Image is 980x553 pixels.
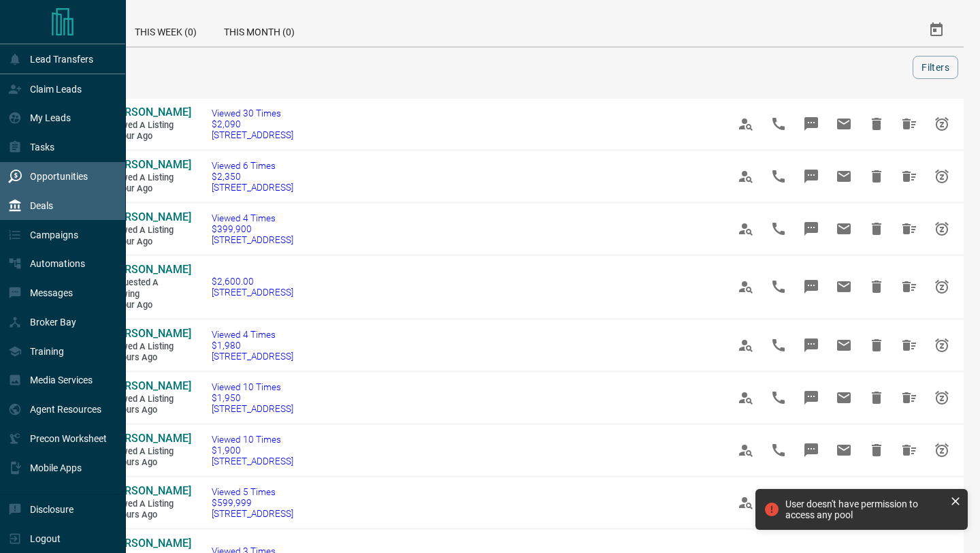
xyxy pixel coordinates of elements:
span: Message [795,329,828,362]
span: Hide [860,108,893,140]
span: [STREET_ADDRESS] [212,351,293,362]
span: 2 hours ago [109,352,191,364]
span: $399,900 [212,223,293,234]
span: Viewed 10 Times [212,434,293,445]
span: View Profile [730,270,762,303]
div: User doesn't have permission to access any pool [785,499,945,520]
span: Email [828,329,860,362]
span: Requested a Viewing [109,277,191,300]
span: $599,999 [212,497,293,508]
div: This Month (0) [210,14,308,46]
span: Viewed a Listing [109,225,191,236]
span: [PERSON_NAME] [109,263,191,276]
span: Hide All from Reza Mosavi [893,434,926,467]
span: Viewed 5 Times [212,486,293,497]
button: Select Date Range [920,14,953,46]
span: [STREET_ADDRESS] [212,456,293,467]
span: 2 hours ago [109,509,191,521]
span: Email [828,434,860,467]
a: [PERSON_NAME] [109,379,191,394]
span: Message [795,160,828,193]
span: Viewed 4 Times [212,212,293,223]
a: Viewed 4 Times$399,900[STREET_ADDRESS] [212,212,293,245]
span: $2,350 [212,171,293,182]
span: Call [762,160,795,193]
span: 1 hour ago [109,300,191,311]
span: Hide All from Reza Mosavi [893,329,926,362]
span: Viewed a Listing [109,446,191,458]
span: Email [828,160,860,193]
span: Viewed 10 Times [212,381,293,392]
span: [PERSON_NAME] [109,210,191,223]
span: Hide [860,270,893,303]
span: Call [762,329,795,362]
a: [PERSON_NAME] [109,106,191,120]
span: View Profile [730,212,762,245]
span: Snooze [926,381,958,414]
span: Email [828,212,860,245]
div: This Week (0) [121,14,210,46]
span: [STREET_ADDRESS] [212,182,293,193]
span: Snooze [926,108,958,140]
span: [STREET_ADDRESS] [212,508,293,519]
span: Hide [860,329,893,362]
span: Hide All from Reza Mosavi [893,108,926,140]
span: Message [795,270,828,303]
span: Snooze [926,270,958,303]
span: Message [795,212,828,245]
span: Message [795,381,828,414]
span: Viewed 4 Times [212,329,293,340]
a: [PERSON_NAME] [109,210,191,225]
a: Viewed 10 Times$1,950[STREET_ADDRESS] [212,381,293,414]
span: [PERSON_NAME] [109,379,191,392]
span: $2,090 [212,118,293,129]
span: 1 hour ago [109,183,191,195]
span: $2,600.00 [212,276,293,287]
span: Snooze [926,434,958,467]
span: Message [795,434,828,467]
span: Hide All from Reza Mosavi [893,381,926,414]
span: 2 hours ago [109,457,191,469]
span: Viewed 30 Times [212,108,293,118]
span: Hide All from Reza Mosavi [893,212,926,245]
span: View Profile [730,381,762,414]
span: [STREET_ADDRESS] [212,234,293,245]
span: Hide [860,160,893,193]
span: [STREET_ADDRESS] [212,403,293,414]
span: Viewed a Listing [109,394,191,405]
span: Call [762,434,795,467]
span: Snooze [926,212,958,245]
span: 1 hour ago [109,131,191,142]
span: Hide [860,381,893,414]
a: [PERSON_NAME] [109,484,191,499]
span: [STREET_ADDRESS] [212,129,293,140]
span: Hide All from Ralph Castellano [893,160,926,193]
a: [PERSON_NAME] [109,327,191,341]
a: Viewed 6 Times$2,350[STREET_ADDRESS] [212,160,293,193]
span: Hide All from Ralph Castellano [893,270,926,303]
span: Viewed a Listing [109,120,191,131]
span: Hide [860,434,893,467]
span: 2 hours ago [109,405,191,416]
span: Snooze [926,160,958,193]
a: [PERSON_NAME] [109,158,191,172]
a: [PERSON_NAME] [109,432,191,446]
span: $1,980 [212,340,293,351]
span: [PERSON_NAME] [109,327,191,340]
button: Filters [913,56,958,79]
span: View Profile [730,486,762,519]
span: Message [795,108,828,140]
span: [PERSON_NAME] [109,106,191,118]
a: Viewed 30 Times$2,090[STREET_ADDRESS] [212,108,293,140]
span: Viewed 6 Times [212,160,293,171]
a: Viewed 5 Times$599,999[STREET_ADDRESS] [212,486,293,519]
span: Call [762,381,795,414]
a: [PERSON_NAME] [109,263,191,277]
span: View Profile [730,434,762,467]
span: Viewed a Listing [109,172,191,184]
a: Viewed 4 Times$1,980[STREET_ADDRESS] [212,329,293,362]
span: Call [762,212,795,245]
span: Viewed a Listing [109,499,191,510]
span: View Profile [730,160,762,193]
span: 1 hour ago [109,236,191,248]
